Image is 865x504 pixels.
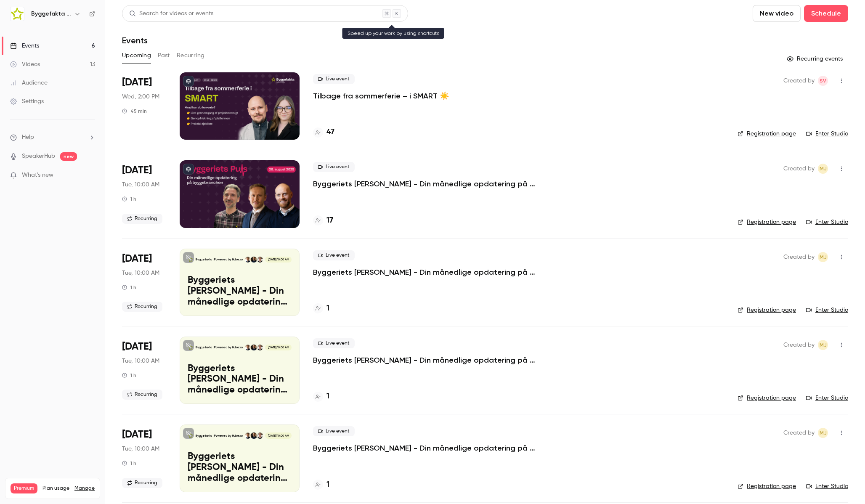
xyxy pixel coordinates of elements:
p: Byggeriets [PERSON_NAME] - Din månedlige opdatering på byggebranchen [188,275,292,308]
span: Live event [313,74,355,84]
a: Registration page [738,130,796,138]
li: help-dropdown-opener [10,133,95,142]
span: [DATE] 10:00 AM [265,432,291,438]
div: Sep 30 Tue, 10:00 AM (Europe/Copenhagen) [122,249,166,316]
span: Live event [313,250,355,260]
h4: 47 [326,127,334,138]
img: Lasse Lundqvist [245,257,251,263]
img: Byggefakta | Powered by Hubexo [11,7,24,21]
p: Byggefakta | Powered by Hubexo [196,257,243,262]
a: Registration page [738,306,796,314]
div: Audience [10,79,48,87]
div: 1 h [122,460,136,467]
div: 1 h [122,284,136,291]
a: Enter Studio [806,218,848,226]
span: Live event [313,426,355,436]
span: MJ [820,252,827,262]
span: Help [22,133,34,142]
h4: 1 [326,479,329,491]
p: Byggefakta | Powered by Hubexo [196,345,243,350]
img: Lasse Lundqvist [245,345,251,350]
span: Created by [783,340,815,350]
img: Rasmus Schulian [257,257,263,263]
span: new [60,152,77,161]
span: Recurring [122,302,162,312]
img: Rasmus Schulian [257,345,263,350]
span: [DATE] [122,252,152,265]
a: 17 [313,215,333,226]
a: SpeakerHub [22,152,55,161]
p: Byggefakta | Powered by Hubexo [196,434,243,438]
span: [DATE] [122,428,152,441]
a: Manage [74,485,95,492]
h6: Byggefakta | Powered by Hubexo [31,10,71,18]
a: Registration page [738,218,796,226]
p: Byggeriets [PERSON_NAME] - Din månedlige opdatering på byggebranchen [188,363,292,396]
div: Events [10,42,39,50]
div: 1 h [122,196,136,202]
span: Recurring [122,390,162,400]
a: Registration page [738,482,796,491]
span: Tue, 10:00 AM [122,180,159,189]
h1: Events [122,35,148,45]
button: Upcoming [122,49,151,62]
span: Live event [313,162,355,172]
span: Tue, 10:00 AM [122,445,159,453]
div: Oct 28 Tue, 10:00 AM (Europe/Copenhagen) [122,337,166,404]
a: Enter Studio [806,482,848,491]
span: Plan usage [42,485,69,492]
a: Enter Studio [806,130,848,138]
a: Byggeriets [PERSON_NAME] - Din månedlige opdatering på byggebranchen [313,267,565,277]
span: SV [820,76,826,86]
a: Byggeriets Puls - Din månedlige opdatering på byggebranchenByggefakta | Powered by HubexoRasmus S... [180,249,300,316]
a: Byggeriets [PERSON_NAME] - Din månedlige opdatering på byggebranchen [313,355,565,365]
span: Tue, 10:00 AM [122,357,159,365]
a: Byggeriets Puls - Din månedlige opdatering på byggebranchenByggefakta | Powered by HubexoRasmus S... [180,337,300,404]
span: [DATE] 10:00 AM [265,257,291,263]
div: 1 h [122,372,136,379]
span: Mads Toft Jensen [818,428,828,438]
span: MJ [820,340,827,350]
a: 47 [313,127,334,138]
span: [DATE] [122,76,152,89]
h4: 17 [326,215,333,226]
span: Created by [783,428,815,438]
span: Premium [11,483,37,493]
span: [DATE] [122,164,152,177]
div: 45 min [122,108,147,114]
span: Live event [313,338,355,348]
a: Registration page [738,394,796,402]
img: Thomas Simonsen [251,345,257,350]
a: Byggeriets [PERSON_NAME] - Din månedlige opdatering på byggebranchen [313,179,565,189]
img: Lasse Lundqvist [245,432,251,438]
div: Search for videos or events [129,9,213,18]
button: New video [753,5,801,22]
img: Rasmus Schulian [257,432,263,438]
button: Recurring events [783,52,848,66]
img: Thomas Simonsen [251,257,257,263]
span: Recurring [122,214,162,224]
div: Aug 26 Tue, 10:00 AM (Europe/Copenhagen) [122,160,166,228]
span: Wed, 2:00 PM [122,93,159,101]
span: Tue, 10:00 AM [122,269,159,277]
h4: 1 [326,303,329,314]
span: Recurring [122,478,162,488]
button: Recurring [177,49,205,62]
h4: 1 [326,391,329,402]
a: Tilbage fra sommerferie – i SMART ☀️ [313,91,449,101]
span: Created by [783,252,815,262]
div: Videos [10,60,40,69]
a: Byggeriets [PERSON_NAME] - Din månedlige opdatering på byggebranchen [313,443,565,453]
span: Mads Toft Jensen [818,252,828,262]
a: 1 [313,391,329,402]
div: Settings [10,97,44,106]
a: Byggeriets Puls - Din månedlige opdatering på byggebranchenByggefakta | Powered by HubexoRasmus S... [180,424,300,492]
span: Mads Toft Jensen [818,340,828,350]
span: [DATE] [122,340,152,353]
a: 1 [313,479,329,491]
a: Enter Studio [806,394,848,402]
span: Simon Vollmer [818,76,828,86]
